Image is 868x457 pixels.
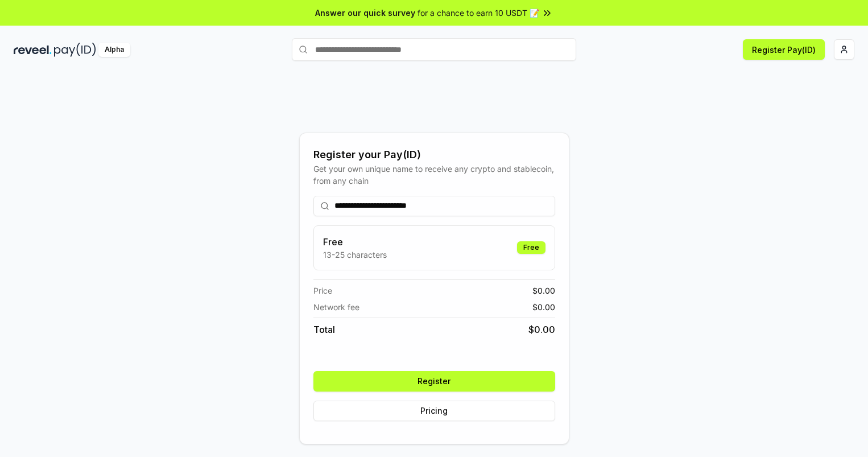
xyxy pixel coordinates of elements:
[313,147,555,163] div: Register your Pay(ID)
[313,285,332,297] span: Price
[313,401,555,421] button: Pricing
[528,323,555,336] span: $ 0.00
[517,241,545,254] div: Free
[743,39,825,60] button: Register Pay(ID)
[313,163,555,187] div: Get your own unique name to receive any crypto and stablecoin, from any chain
[418,7,539,19] span: for a chance to earn 10 USDT 📝
[313,371,555,392] button: Register
[54,43,96,57] img: pay_id
[98,43,130,57] div: Alpha
[323,235,387,249] h3: Free
[313,301,359,313] span: Network fee
[313,323,335,336] span: Total
[14,43,52,57] img: reveel_dark
[323,249,387,261] p: 13-25 characters
[315,7,415,19] span: Answer our quick survey
[532,285,555,297] span: $ 0.00
[532,301,555,313] span: $ 0.00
